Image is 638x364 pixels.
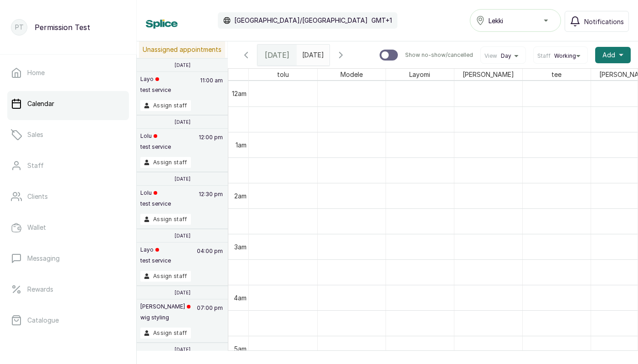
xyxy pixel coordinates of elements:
p: Lolu [140,132,171,140]
p: [DATE] [175,62,190,68]
p: PT [15,23,24,32]
p: test service [140,257,171,264]
p: wig styling [140,314,190,321]
button: Add [595,47,631,63]
span: [DATE] [265,50,289,61]
a: Home [7,60,129,86]
button: Assign staff [140,157,191,168]
span: Add [602,51,615,60]
span: tee [550,69,563,80]
div: [DATE] [257,45,297,66]
button: Assign staff [140,328,191,339]
p: Home [27,68,45,77]
p: test service [140,143,171,151]
div: 1am [234,140,248,150]
p: [GEOGRAPHIC_DATA]/[GEOGRAPHIC_DATA] [234,16,368,25]
p: 12:30 pm [197,189,224,214]
p: Calendar [27,99,54,108]
a: Clients [7,184,129,209]
p: Messaging [27,254,60,263]
button: Lekki [470,9,561,32]
p: [DATE] [175,347,190,352]
p: Rewards [27,285,53,294]
span: View [484,52,497,60]
p: Layo [140,76,171,83]
a: Rewards [7,277,129,302]
span: Notifications [584,17,624,26]
button: StaffWorking [537,52,584,60]
p: 04:00 pm [196,246,224,271]
p: [DATE] [175,233,190,238]
p: [DATE] [175,176,190,182]
p: test service [140,200,171,207]
span: [PERSON_NAME] [461,69,516,80]
p: Wallet [27,223,46,232]
a: Money [7,339,129,364]
p: Clients [27,192,48,201]
p: Permission Test [35,22,90,33]
p: Unassigned appointments [139,41,225,58]
p: 12:00 pm [197,132,224,157]
a: Staff [7,153,129,178]
a: Calendar [7,91,129,116]
p: [DATE] [175,290,190,295]
div: 5am [232,344,248,354]
p: Sales [27,130,43,139]
span: Staff [537,52,551,60]
span: Lekki [489,16,503,25]
div: 3am [232,242,248,252]
a: Sales [7,122,129,147]
button: Notifications [565,11,629,32]
a: Wallet [7,215,129,240]
button: Assign staff [140,214,191,225]
button: ViewDay [484,52,522,60]
span: Working [554,52,576,60]
p: Staff [27,161,44,170]
p: 11:00 am [199,76,224,100]
span: Modele [339,69,365,80]
a: Catalogue [7,308,129,333]
p: Catalogue [27,316,59,325]
p: GMT+1 [371,16,392,25]
p: [DATE] [175,119,190,125]
p: [PERSON_NAME] [140,303,190,310]
span: Day [501,52,511,60]
div: 12am [230,89,248,98]
span: Layomi [407,69,432,80]
div: 2am [232,191,248,201]
span: tolu [275,69,291,80]
button: Assign staff [140,271,191,282]
button: Assign staff [140,100,191,111]
a: Messaging [7,246,129,271]
p: test service [140,86,171,94]
p: Show no-show/cancelled [405,51,473,59]
p: Layo [140,246,171,253]
p: Lolu [140,189,171,197]
p: 07:00 pm [196,303,224,328]
div: 4am [232,293,248,303]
